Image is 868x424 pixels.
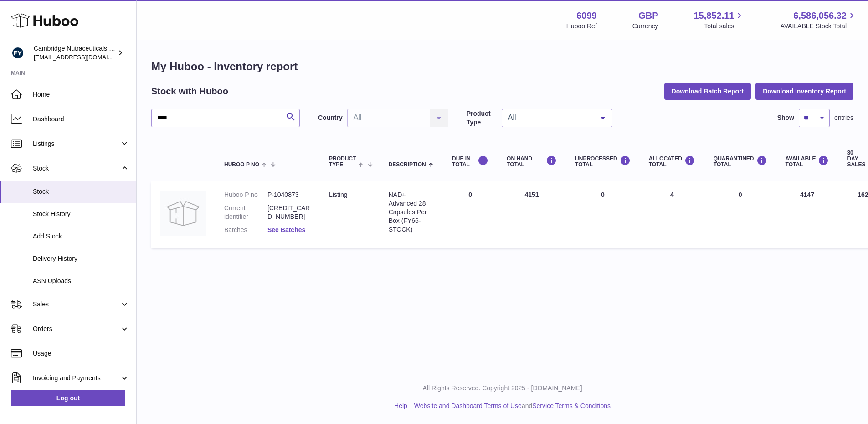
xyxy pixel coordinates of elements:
div: NAD+ Advanced 28 Capsules Per Box (FY66-STOCK) [389,191,434,233]
span: Listings [33,140,120,148]
dd: [CREDIT_CARD_NUMBER] [267,204,311,221]
button: Download Inventory Report [755,83,853,99]
dd: P-1040873 [267,191,311,199]
a: 6,586,056.32 AVAILABLE Stock Total [780,10,857,31]
dt: Current identifier [224,204,267,221]
label: Country [318,114,343,122]
div: DUE IN TOTAL [452,155,488,168]
span: [EMAIL_ADDRESS][DOMAIN_NAME] [34,53,134,61]
label: Product Type [467,109,497,127]
span: AVAILABLE Stock Total [780,22,857,31]
td: 4147 [776,181,838,248]
td: 4151 [498,181,566,248]
span: 15,852.11 [693,10,734,22]
div: Currency [632,22,658,31]
td: 0 [443,181,498,248]
span: Huboo P no [224,162,259,168]
a: Website and Dashboard Terms of Use [414,402,522,409]
a: Log out [11,390,125,406]
span: Stock [33,187,129,196]
span: Delivery History [33,254,129,263]
span: 0 [739,191,742,198]
span: Description [389,162,426,168]
li: and [411,402,611,410]
div: ALLOCATED Total [649,155,695,168]
a: Help [394,402,407,409]
strong: GBP [638,10,658,22]
span: ASN Uploads [33,277,129,285]
td: 4 [640,181,704,248]
span: Home [33,90,129,99]
dt: Batches [224,226,267,234]
span: All [506,113,594,122]
span: Usage [33,349,129,358]
div: ON HAND Total [507,155,557,168]
td: 0 [566,181,640,248]
img: huboo@camnutra.com [11,46,25,60]
span: Dashboard [33,115,129,124]
span: Sales [33,300,120,309]
span: Product Type [329,156,356,168]
img: product image [160,191,206,236]
span: Orders [33,325,120,333]
h1: My Huboo - Inventory report [151,59,853,74]
span: entries [834,114,853,122]
span: Invoicing and Payments [33,374,120,383]
span: Add Stock [33,232,129,241]
div: UNPROCESSED Total [575,155,631,168]
a: Service Terms & Conditions [532,402,611,409]
div: QUARANTINED Total [714,155,767,168]
div: Cambridge Nutraceuticals Ltd [34,44,116,62]
a: See Batches [267,226,305,233]
span: listing [329,191,347,198]
button: Download Batch Report [664,83,751,99]
a: 15,852.11 Total sales [693,10,745,31]
span: Stock [33,164,120,173]
h2: Stock with Huboo [151,85,228,98]
strong: 6099 [576,10,597,22]
span: Stock History [33,210,129,218]
dt: Huboo P no [224,191,267,199]
span: Total sales [704,22,745,31]
p: All Rights Reserved. Copyright 2025 - [DOMAIN_NAME] [144,384,861,393]
div: AVAILABLE Total [786,155,829,168]
div: Huboo Ref [566,22,597,31]
label: Show [777,114,794,122]
span: 6,586,056.32 [793,10,847,22]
